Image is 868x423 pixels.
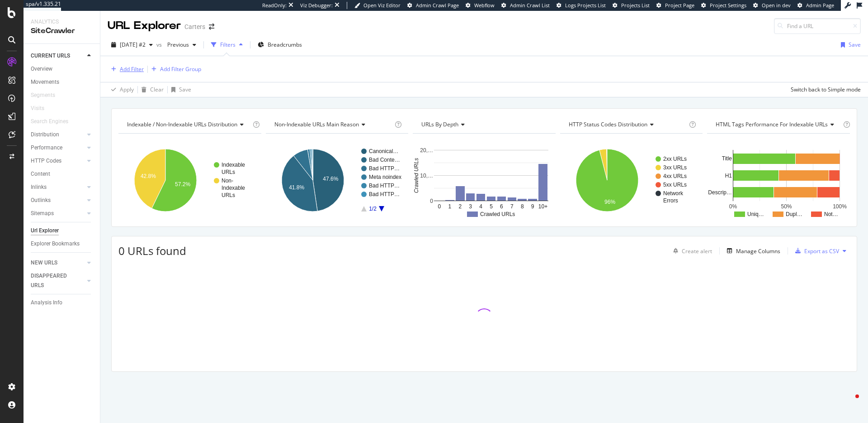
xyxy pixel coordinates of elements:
div: Viz Debugger: [300,2,333,9]
a: Sitemaps [31,209,85,218]
text: Uniq… [747,211,764,217]
div: Add Filter Group [160,65,201,73]
span: Open Viz Editor [363,2,401,9]
a: Distribution [31,130,85,139]
a: Webflow [466,2,495,9]
text: Indexable [222,185,245,191]
a: Movements [31,77,94,87]
button: Apply [108,82,134,97]
div: Carters [184,22,205,31]
div: Visits [31,104,44,113]
button: Save [168,82,191,97]
h4: URLs by Depth [420,117,547,132]
div: Apply [120,86,134,93]
text: 4xx URLs [663,173,687,179]
div: Save [849,41,861,48]
span: Breadcrumbs [268,41,302,48]
text: 8 [521,203,524,210]
a: Open in dev [753,2,791,9]
text: URLs [222,192,235,198]
span: 0 URLs found [118,243,186,258]
text: Bad HTTP… [369,165,400,172]
text: 7 [510,203,514,210]
div: Explorer Bookmarks [31,239,80,249]
svg: A chart. [266,141,409,220]
text: Bad HTTP… [369,191,400,197]
a: Content [31,169,94,179]
svg: A chart. [707,141,850,220]
div: Switch back to Simple mode [791,86,861,93]
text: 3xx URLs [663,164,687,171]
span: URLs by Depth [421,120,458,128]
button: Breadcrumbs [254,38,306,52]
text: Non- [222,178,233,184]
div: DISAPPEARED URLS [31,271,76,290]
div: Analytics [31,18,93,26]
text: 0 [430,198,434,204]
div: Distribution [31,130,59,139]
a: Overview [31,64,94,74]
a: Open Viz Editor [354,2,401,9]
h4: HTML Tags Performance for Indexable URLs [714,117,841,132]
a: DISAPPEARED URLS [31,271,85,290]
div: Save [179,86,191,93]
text: 6 [500,203,503,210]
span: Previous [164,41,189,48]
a: Project Page [656,2,694,9]
text: Bad HTTP… [369,183,400,189]
a: Visits [31,104,53,113]
div: URL Explorer [108,18,181,34]
button: Export as CSV [792,244,839,258]
button: Add Filter Group [148,64,201,75]
span: Projects List [621,2,650,9]
text: 10,… [420,173,434,179]
text: Errors [663,197,678,204]
div: Content [31,169,50,179]
h4: HTTP Status Codes Distribution [567,117,688,132]
span: Non-Indexable URLs Main Reason [274,120,359,128]
text: 100% [833,203,847,210]
button: Add Filter [108,64,144,75]
div: NEW URLS [31,258,57,268]
div: Performance [31,143,62,153]
text: Descrip… [708,189,732,196]
a: Project Settings [701,2,746,9]
a: CURRENT URLS [31,51,85,61]
div: Url Explorer [31,226,59,236]
text: 57.2% [175,181,190,187]
button: Save [837,38,861,52]
svg: A chart. [560,141,703,220]
text: Crawled URLs [480,211,515,217]
text: Indexable [222,162,245,168]
a: Analysis Info [31,298,94,308]
div: A chart. [413,141,556,220]
button: Clear [138,82,164,97]
div: Create alert [682,247,712,255]
text: 41.8% [289,184,304,191]
text: 5 [490,203,493,210]
div: Analysis Info [31,298,62,308]
div: arrow-right-arrow-left [209,24,214,30]
iframe: Intercom live chat [837,392,859,414]
div: Manage Columns [736,247,780,255]
a: Search Engines [31,117,77,126]
text: 0% [729,203,737,210]
a: HTTP Codes [31,156,85,166]
text: Bad Conte… [369,157,400,163]
a: Inlinks [31,183,85,192]
text: 2 [459,203,462,210]
span: Webflow [474,2,495,9]
span: HTML Tags Performance for Indexable URLs [716,120,828,128]
span: Admin Page [806,2,834,9]
span: Open in dev [762,2,791,9]
a: Outlinks [31,196,85,205]
div: Export as CSV [804,247,839,255]
span: vs [156,41,164,48]
span: Admin Crawl Page [416,2,459,9]
text: 3 [469,203,472,210]
div: Segments [31,91,55,100]
span: Admin Crawl List [510,2,550,9]
button: [DATE] #2 [108,38,156,52]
